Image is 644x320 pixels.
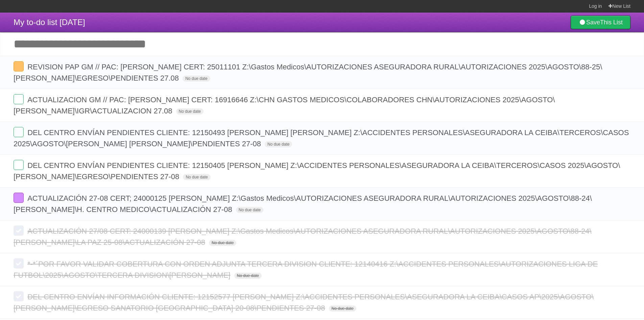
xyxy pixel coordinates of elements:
span: ACTUALIZACION GM // PAC: [PERSON_NAME] CERT: 16916646 Z:\CHN GASTOS MEDICOS\COLABORADORES CHN\AUT... [14,95,555,115]
b: This List [600,19,623,26]
span: DEL CENTRO ENVÍAN PENDIENTES CLIENTE: 12150405 [PERSON_NAME] Z:\ACCIDENTES PERSONALES\ASEGURADORA... [14,161,620,181]
span: ACTUALIZACIÓN 27/08 CERT: 24000139 [PERSON_NAME] Z:\Gastos Medicos\AUTORIZACIONES ASEGURADORA RUR... [14,227,592,247]
span: No due date [265,141,292,147]
span: No due date [329,305,356,312]
span: REVISION PAP GM // PAC: [PERSON_NAME] CERT: 25011101 Z:\Gastos Medicos\AUTORIZACIONES ASEGURADORA... [14,63,602,82]
span: DEL CENTRO ENVÍAN PENDIENTES CLIENTE: 12150493 [PERSON_NAME] [PERSON_NAME] Z:\ACCIDENTES PERSONAL... [14,128,629,148]
span: My to-do list [DATE] [14,18,85,27]
label: Done [14,193,24,203]
span: DEL CENTRO ENVÍAN INFORMACIÓN CLIENTE: 12152577 [PERSON_NAME] Z:\ACCIDENTES PERSONALES\ASEGURADOR... [14,293,594,312]
span: *-*´POR FAVOR VALIDAR COBERTURA CON ORDEN ADJUNTA TERCERA DIVISION CLIENTE: 12140416 Z:\ACCIDENTE... [14,260,598,279]
span: No due date [209,240,236,246]
span: No due date [176,108,204,114]
label: Done [14,291,24,301]
span: ACTUALIZACIÓN 27-08 CERT; 24000125 [PERSON_NAME] Z:\Gastos Medicos\AUTORIZACIONES ASEGURADORA RUR... [14,194,592,214]
a: SaveThis List [571,16,630,29]
span: No due date [236,207,263,213]
label: Done [14,61,24,71]
span: No due date [234,273,262,279]
label: Done [14,226,24,236]
label: Done [14,127,24,137]
label: Done [14,160,24,170]
label: Done [14,94,24,104]
span: No due date [183,174,210,180]
label: Done [14,258,24,269]
span: No due date [183,76,210,82]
